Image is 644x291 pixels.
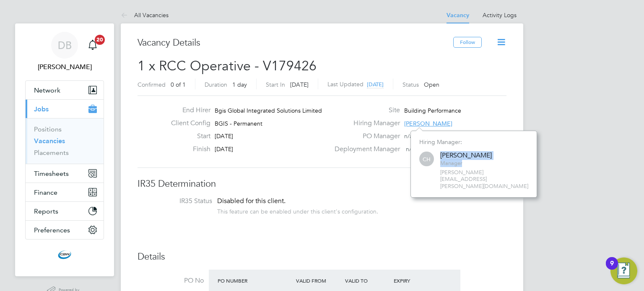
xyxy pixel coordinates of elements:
span: DB [58,40,72,51]
div: Valid From [294,273,343,288]
nav: Main navigation [15,23,114,276]
a: 20 [84,32,101,59]
span: Reports [34,207,58,215]
label: Start [164,132,210,141]
button: Timesheets [26,164,104,183]
div: PO Number [216,273,294,288]
span: [PERSON_NAME] [404,120,452,127]
div: 9 [610,263,614,274]
button: Finance [26,183,104,201]
a: Go to home page [25,248,104,261]
label: Confirmed [138,81,166,88]
label: Duration [205,81,227,88]
label: Hiring Manager [330,119,400,128]
a: All Vacancies [121,11,169,19]
span: 1 x RCC Operative - V179426 [138,58,317,74]
label: Status [402,81,419,88]
span: 20 [95,35,105,45]
div: Hiring Manager: [419,138,528,146]
a: Vacancy [447,12,469,19]
a: DB[PERSON_NAME] [25,32,104,72]
span: [DATE] [215,132,233,140]
span: [DATE] [215,145,233,153]
h3: Details [138,251,506,263]
div: [PERSON_NAME] [440,151,492,160]
label: Deployment Manager [330,145,400,154]
div: This feature can be enabled under this client's configuration. [217,206,378,215]
label: IR35 Status [146,197,212,206]
label: PO Manager [330,132,400,141]
span: n/a [406,145,414,153]
span: Preferences [34,226,70,234]
span: [PERSON_NAME][EMAIL_ADDRESS][PERSON_NAME][DOMAIN_NAME] [440,169,528,191]
label: Finish [164,145,210,154]
span: 1 day [232,81,247,88]
span: Jobs [34,105,49,113]
span: Timesheets [34,170,69,178]
div: Jobs [26,118,104,164]
span: CH [419,152,434,167]
span: n/a [404,132,413,140]
h3: IR35 Determination [138,178,506,190]
button: Reports [26,202,104,220]
img: cbwstaffingsolutions-logo-retina.png [58,248,71,261]
span: Daniel Barber [25,62,104,72]
label: Site [330,106,400,115]
span: Manager [440,160,492,167]
button: Network [26,81,104,99]
h3: Vacancy Details [138,37,453,49]
span: Bgis Global Integrated Solutions Limited [215,107,322,114]
span: Network [34,86,60,94]
label: Client Config [164,119,210,128]
span: Finance [34,188,57,196]
button: Preferences [26,221,104,239]
span: Disabled for this client. [217,197,286,205]
label: PO No [138,276,204,285]
button: Follow [453,37,482,48]
span: Building Performance [404,107,461,114]
label: Last Updated [327,80,364,88]
div: Valid To [343,273,392,288]
a: Placements [34,149,69,157]
label: End Hirer [164,106,210,115]
span: Open [424,81,439,88]
span: BGIS - Permanent [215,120,262,127]
a: Vacancies [34,137,65,145]
a: Activity Logs [483,11,517,19]
a: Positions [34,125,62,133]
button: Open Resource Center, 9 new notifications [610,258,637,284]
span: [DATE] [290,81,309,88]
button: Jobs [26,100,104,118]
span: [DATE] [367,81,384,88]
span: 0 of 1 [171,81,186,88]
div: Expiry [392,273,441,288]
label: Start In [266,81,285,88]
